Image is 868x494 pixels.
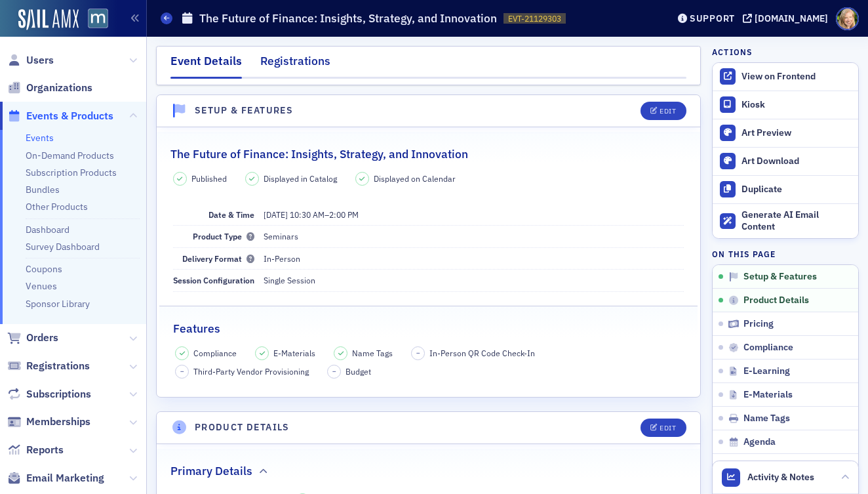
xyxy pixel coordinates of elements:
span: Setup & Features [743,271,817,283]
a: Reports [7,443,64,457]
div: Art Download [741,155,852,167]
span: Pricing [743,318,774,330]
img: SailAMX [88,9,108,29]
a: Events [26,132,54,144]
a: Coupons [26,263,62,275]
button: Edit [641,419,686,437]
span: Session Configuration [173,275,254,285]
button: Generate AI Email Content [713,203,858,239]
a: On-Demand Products [26,150,114,161]
a: Events & Products [7,109,113,123]
div: Edit [660,108,676,115]
span: Subscriptions [26,387,91,401]
time: 2:00 PM [329,209,359,220]
div: Duplicate [741,184,852,196]
span: E-Materials [743,389,793,401]
span: EVT-21129303 [508,13,561,24]
span: Date & Time [208,209,254,220]
span: Seminars [264,231,298,241]
div: [DOMAIN_NAME] [755,12,828,24]
span: Delivery Format [182,253,254,264]
div: Support [690,12,735,24]
a: Dashboard [26,224,69,236]
span: Product Details [743,295,809,306]
span: Reports [26,443,64,457]
div: Art Preview [741,127,852,139]
a: Other Products [26,201,88,213]
span: Compliance [743,342,793,354]
span: Users [26,53,54,68]
span: Organizations [26,81,92,95]
a: Sponsor Library [26,298,90,310]
h4: Setup & Features [195,104,293,117]
span: E-Learning [743,365,790,377]
a: View on Frontend [713,63,858,91]
span: – [180,367,184,376]
h2: The Future of Finance: Insights, Strategy, and Innovation [170,146,468,163]
a: Organizations [7,81,92,95]
span: Memberships [26,415,90,429]
div: View on Frontend [741,71,852,83]
div: Registrations [260,52,330,77]
a: Memberships [7,415,90,429]
span: Compliance [193,347,237,359]
a: Orders [7,331,58,345]
span: Name Tags [743,413,790,424]
div: Edit [660,424,676,432]
span: Single Session [264,275,315,285]
a: Subscription Products [26,167,117,178]
h4: On this page [712,248,859,260]
span: Activity & Notes [747,470,814,484]
span: Profile [836,7,859,30]
h1: The Future of Finance: Insights, Strategy, and Innovation [199,10,497,26]
span: – [264,209,359,220]
a: Kiosk [713,91,858,119]
span: – [416,348,420,358]
a: Venues [26,280,57,292]
span: E-Materials [273,347,315,359]
a: Subscriptions [7,387,91,401]
a: Survey Dashboard [26,241,100,253]
a: View Homepage [79,9,108,31]
a: Email Marketing [7,471,104,485]
span: Events & Products [26,109,113,123]
a: Bundles [26,184,60,196]
h2: Features [173,320,220,337]
h2: Primary Details [170,463,252,480]
span: Agenda [743,436,776,448]
span: Product Type [193,231,254,241]
span: Budget [345,365,371,377]
span: Displayed in Catalog [264,173,337,184]
span: Registrations [26,359,90,373]
button: [DOMAIN_NAME] [743,14,833,23]
a: Art Download [713,147,858,175]
h4: Product Details [195,421,290,434]
a: Registrations [7,359,90,373]
a: Users [7,53,54,68]
a: Art Preview [713,119,858,147]
button: Duplicate [713,175,858,203]
div: Generate AI Email Content [741,209,852,232]
div: Event Details [170,52,242,79]
img: SailAMX [18,9,79,30]
span: Published [191,173,227,184]
button: Edit [641,102,686,120]
span: Email Marketing [26,471,104,485]
span: Orders [26,331,58,345]
span: In-Person [264,253,300,264]
span: Third-Party Vendor Provisioning [193,365,309,377]
span: – [332,367,336,376]
span: [DATE] [264,209,288,220]
span: Displayed on Calendar [374,173,456,184]
span: In-Person QR Code Check-In [429,347,535,359]
span: Name Tags [352,347,393,359]
h4: Actions [712,46,753,58]
time: 10:30 AM [290,209,325,220]
div: Kiosk [741,99,852,111]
